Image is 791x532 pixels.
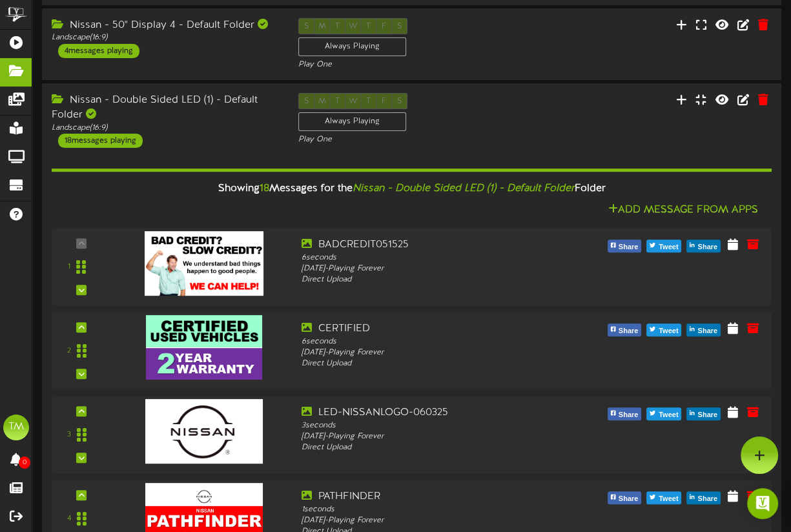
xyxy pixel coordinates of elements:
div: 4 messages playing [58,44,139,58]
div: Showing Messages for the Folder [42,175,781,203]
div: PATHFINDER [302,489,582,504]
button: Share [608,491,642,504]
button: Tweet [646,323,681,336]
span: Share [695,492,720,506]
div: [DATE] - Playing Forever [302,347,582,358]
div: Direct Upload [302,274,582,285]
span: Tweet [656,408,681,422]
span: Share [616,324,641,338]
div: CERTIFIED [302,322,582,336]
span: Share [695,408,720,422]
div: Always Playing [298,37,406,56]
div: Landscape ( 16:9 ) [52,32,279,43]
div: Play One [298,59,526,70]
span: Tweet [656,324,681,338]
button: Add Message From Apps [604,202,762,218]
div: BADCREDIT051525 [302,238,582,252]
div: 3 seconds [302,420,582,431]
div: Always Playing [298,112,406,131]
span: Share [616,492,641,506]
span: Share [695,324,720,338]
button: Share [686,240,721,252]
button: Share [686,407,721,420]
div: [DATE] - Playing Forever [302,515,582,526]
span: 18 [260,183,269,194]
div: Nissan - Double Sided LED (1) - Default Folder [52,93,279,123]
span: Share [616,408,641,422]
div: 6 seconds [302,336,582,347]
button: Share [686,491,721,504]
button: Tweet [646,240,681,252]
img: 6840c7b8-c8ea-4fb9-a0c5-511e17aab313.png [145,231,263,296]
button: Share [686,323,721,336]
div: 18 messages playing [58,134,143,148]
div: Landscape ( 16:9 ) [52,123,279,134]
div: Nissan - 50" Display 4 - Default Folder [52,18,279,33]
div: [DATE] - Playing Forever [302,263,582,274]
button: Tweet [646,491,681,504]
span: Tweet [656,240,681,254]
span: Share [616,240,641,254]
div: 6 seconds [302,252,582,263]
div: [DATE] - Playing Forever [302,431,582,442]
div: Direct Upload [302,358,582,369]
button: Tweet [646,407,681,420]
div: TM [3,414,29,440]
div: Direct Upload [302,442,582,453]
span: Tweet [656,492,681,506]
button: Share [608,240,642,252]
button: Share [608,407,642,420]
span: 0 [19,456,30,469]
span: Share [695,240,720,254]
img: c393b3a7-1872-4cd4-8388-bcf989ebf8b4.png [145,399,263,464]
div: LED-NISSANLOGO-060325 [302,405,582,420]
div: Open Intercom Messenger [747,488,778,519]
i: Nissan - Double Sided LED (1) - Default Folder [353,183,575,194]
div: Play One [298,134,526,145]
button: Share [608,323,642,336]
img: a69235a3-a0a4-4753-8814-ba9b345f1737.png [146,315,262,380]
div: 1 seconds [302,504,582,515]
